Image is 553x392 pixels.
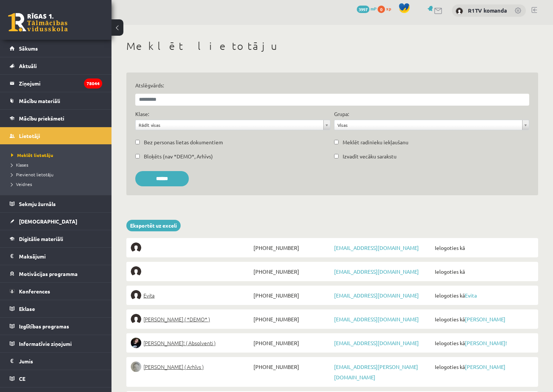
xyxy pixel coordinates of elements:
a: Evita [465,292,477,299]
label: Atslēgvārds: [135,81,529,89]
img: Lelde Braune [131,362,141,372]
a: Konferences [10,283,102,300]
img: Evita [131,290,141,301]
span: Ielogoties kā [433,290,534,301]
a: [PERSON_NAME]! [465,340,507,346]
a: R1TV komanda [468,7,507,14]
span: Mācību materiāli [19,97,60,104]
label: Meklēt radinieku iekļaušanu [343,138,408,146]
span: [PHONE_NUMBER] [252,266,332,277]
label: Klase: [135,110,149,118]
a: Ziņojumi78044 [10,75,102,92]
span: Visas [337,120,519,130]
a: [EMAIL_ADDRESS][DOMAIN_NAME] [334,292,419,299]
span: Ielogoties kā [433,362,534,372]
span: [PERSON_NAME]! ( Absolventi ) [143,338,216,348]
a: Pievienot lietotāju [11,171,104,178]
span: Eklase [19,305,35,312]
a: Rādīt visas [136,120,330,130]
span: Rādīt visas [139,120,320,130]
legend: Maksājumi [19,248,102,265]
span: Konferences [19,288,50,295]
a: 0 xp [378,6,395,12]
a: Lietotāji [10,127,102,144]
a: Rīgas 1. Tālmācības vidusskola [8,13,68,32]
span: Motivācijas programma [19,270,78,277]
span: Ielogoties kā [433,242,534,253]
a: [PERSON_NAME]! ( Absolventi ) [131,338,252,348]
a: [DEMOGRAPHIC_DATA] [10,213,102,230]
a: [PERSON_NAME] [465,363,505,370]
a: Meklēt lietotāju [11,152,104,158]
span: Ielogoties kā [433,266,534,277]
span: Klases [11,162,28,168]
a: Informatīvie ziņojumi [10,335,102,352]
a: [PERSON_NAME] ( *DEMO* ) [131,314,252,324]
label: Bez personas lietas dokumentiem [144,138,223,146]
span: [PHONE_NUMBER] [252,290,332,301]
span: Sekmju žurnāls [19,200,56,207]
span: Jumis [19,358,33,364]
span: 3997 [357,6,369,13]
span: Aktuāli [19,62,37,69]
span: Digitālie materiāli [19,235,63,242]
a: Izglītības programas [10,318,102,335]
label: Grupa: [334,110,349,118]
span: Izglītības programas [19,323,69,330]
a: Veidnes [11,181,104,187]
a: [EMAIL_ADDRESS][DOMAIN_NAME] [334,244,419,251]
a: Digitālie materiāli [10,230,102,247]
span: Veidnes [11,181,32,187]
a: Evita [131,290,252,301]
span: Lietotāji [19,132,40,139]
a: Eksportēt uz exceli [126,220,181,231]
span: Sākums [19,45,38,52]
a: Visas [334,120,529,130]
span: Ielogoties kā [433,338,534,348]
span: Meklēt lietotāju [11,152,53,158]
a: CE [10,370,102,387]
span: Pievienot lietotāju [11,171,54,177]
span: 0 [378,6,385,13]
span: [PERSON_NAME] ( *DEMO* ) [143,314,210,324]
a: 3997 mP [357,6,376,12]
span: xp [386,6,391,12]
img: Sofija Anrio-Karlauska! [131,338,141,348]
a: [PERSON_NAME] [465,316,505,322]
a: [EMAIL_ADDRESS][DOMAIN_NAME] [334,340,419,346]
a: [EMAIL_ADDRESS][DOMAIN_NAME] [334,316,419,322]
span: mP [371,6,376,12]
img: Elīna Elizabete Ancveriņa [131,314,141,324]
a: Jumis [10,353,102,370]
a: Klases [11,161,104,168]
label: Bloķēts (nav *DEMO*, Arhīvs) [144,152,213,160]
span: [PHONE_NUMBER] [252,314,332,324]
span: [PHONE_NUMBER] [252,338,332,348]
a: Sekmju žurnāls [10,195,102,212]
span: Evita [143,290,155,301]
legend: Ziņojumi [19,75,102,92]
i: 78044 [84,78,102,89]
span: [PHONE_NUMBER] [252,242,332,253]
a: [PERSON_NAME] ( Arhīvs ) [131,362,252,372]
label: Izvadīt vecāku sarakstu [343,152,397,160]
span: [PHONE_NUMBER] [252,362,332,372]
a: Motivācijas programma [10,265,102,282]
span: CE [19,375,25,382]
a: Maksājumi [10,248,102,265]
span: Informatīvie ziņojumi [19,340,72,347]
a: [EMAIL_ADDRESS][PERSON_NAME][DOMAIN_NAME] [334,363,418,380]
span: Ielogoties kā [433,314,534,324]
a: Aktuāli [10,57,102,74]
h1: Meklēt lietotāju [126,40,538,52]
span: [PERSON_NAME] ( Arhīvs ) [143,362,204,372]
span: Mācību priekšmeti [19,115,64,122]
img: R1TV komanda [456,7,463,15]
a: Mācību materiāli [10,92,102,109]
a: Eklase [10,300,102,317]
a: Mācību priekšmeti [10,110,102,127]
a: Sākums [10,40,102,57]
a: [EMAIL_ADDRESS][DOMAIN_NAME] [334,268,419,275]
span: [DEMOGRAPHIC_DATA] [19,218,77,225]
